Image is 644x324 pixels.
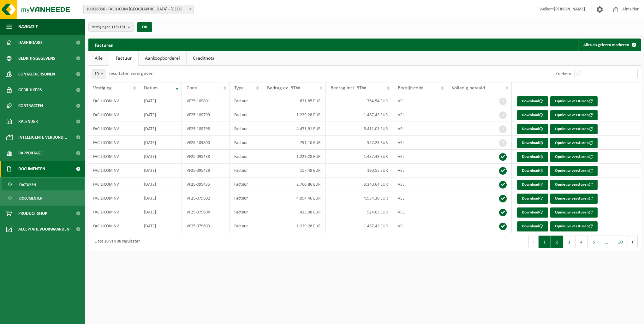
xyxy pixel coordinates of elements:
label: resultaten weergeven [109,71,153,76]
td: Factuur [230,122,262,136]
td: VEL [393,219,447,233]
span: Gebruikers [18,82,42,98]
td: VF25-109798 [182,122,229,136]
button: 1 [539,236,551,248]
td: VF25-095435 [182,177,229,191]
button: Opnieuw versturen [550,138,598,148]
td: VEL [393,150,447,164]
td: [DATE] [139,219,182,233]
button: Opnieuw versturen [550,124,598,134]
td: [DATE] [139,150,182,164]
td: [DATE] [139,205,182,219]
span: Contactpersonen [18,66,55,82]
span: Kalender [18,114,38,129]
span: Type [234,86,244,91]
a: Download [517,110,548,120]
td: VEL [393,177,447,191]
td: 1.487,43 EUR [326,108,393,122]
span: Acceptatievoorwaarden [18,221,69,237]
td: 1.229,28 EUR [262,219,326,233]
span: Navigatie [18,19,38,35]
td: 631,85 EUR [262,94,326,108]
td: 3.340,64 EUR [326,177,393,191]
td: Factuur [230,177,262,191]
a: Documenten [2,192,84,204]
td: VEL [393,191,447,205]
a: Download [517,138,548,148]
td: [DATE] [139,177,182,191]
h2: Facturen [88,39,120,51]
a: Facturen [2,178,84,190]
td: 2.760,86 EUR [262,177,326,191]
td: [DATE] [139,94,182,108]
span: Product Shop [18,206,47,221]
td: FACILICOM NV [88,94,139,108]
td: [DATE] [139,164,182,177]
a: Download [517,152,548,162]
button: 2 [551,236,563,248]
span: 10 [92,70,105,79]
td: VF25-109800 [182,136,229,150]
a: Download [517,194,548,204]
a: Alle [88,51,109,66]
div: 1 tot 10 van 98 resultaten [92,236,140,248]
a: Download [517,166,548,176]
td: FACILICOM NV [88,205,139,219]
a: Download [517,96,548,106]
td: Factuur [230,205,262,219]
td: VEL [393,205,447,219]
td: 157,48 EUR [262,164,326,177]
a: Download [517,124,548,134]
strong: [PERSON_NAME] [554,7,585,12]
span: Documenten [19,192,43,204]
button: Opnieuw versturen [550,152,598,162]
td: Factuur [230,150,262,164]
button: Alles als gelezen markeren [578,39,640,51]
td: VF25-079602 [182,191,229,205]
span: Vestigingen [92,22,125,32]
td: VF25-109799 [182,108,229,122]
span: Facturen [19,179,36,191]
span: … [600,236,613,248]
td: VEL [393,94,447,108]
button: OK [137,22,152,32]
td: VF25-095428 [182,164,229,177]
span: 10-928056 - FACILICOM NV - ANTWERPEN [84,5,194,14]
td: 1.229,28 EUR [262,108,326,122]
button: Vestigingen(13/13) [88,22,134,32]
td: 1.229,28 EUR [262,150,326,164]
span: Rapportage [18,145,43,161]
td: VF25-109801 [182,94,229,108]
label: Zoeken: [555,71,571,76]
td: [DATE] [139,191,182,205]
button: Opnieuw versturen [550,207,598,218]
td: Factuur [230,191,262,205]
td: 5.411,01 EUR [326,122,393,136]
button: 10 [613,236,628,248]
button: Opnieuw versturen [550,110,598,120]
a: Download [517,180,548,190]
button: Opnieuw versturen [550,194,598,204]
a: Download [517,221,548,231]
td: FACILICOM NV [88,108,139,122]
button: Next [628,236,638,248]
td: VF25-079603 [182,219,229,233]
td: Factuur [230,164,262,177]
span: Volledig betaald [452,86,485,91]
td: [DATE] [139,122,182,136]
button: 5 [588,236,600,248]
td: 524,03 EUR [326,205,393,219]
count: (13/13) [112,25,125,29]
a: Download [517,207,548,218]
button: Previous [528,236,539,248]
td: 957,23 EUR [326,136,393,150]
a: Factuur [109,51,138,66]
td: Factuur [230,94,262,108]
td: 1.487,43 EUR [326,219,393,233]
span: Bedrag incl. BTW [331,86,366,91]
span: 10 [92,69,105,79]
td: 791,10 EUR [262,136,326,150]
button: Opnieuw versturen [550,221,598,231]
td: VEL [393,108,447,122]
td: VEL [393,136,447,150]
